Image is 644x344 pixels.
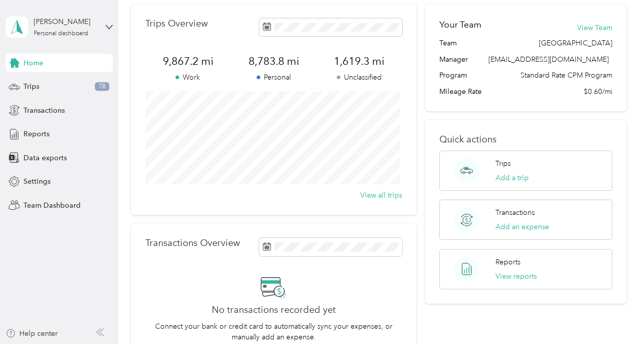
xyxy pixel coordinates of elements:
p: Work [145,72,231,83]
span: [GEOGRAPHIC_DATA] [539,38,612,48]
span: Data exports [23,153,67,163]
span: Transactions [23,105,65,116]
span: Trips [23,81,39,92]
p: Reports [496,257,521,267]
p: Personal [231,72,316,83]
p: Connect your bank or credit card to automatically sync your expenses, or manually add an expense. [145,321,402,342]
span: Mileage Rate [439,86,482,97]
p: Transactions Overview [145,238,240,249]
div: [PERSON_NAME] [34,16,97,27]
p: Transactions [496,207,535,218]
button: View Team [577,22,612,33]
p: Unclassified [316,72,402,83]
button: View all trips [360,190,402,201]
p: Quick actions [439,134,612,145]
button: Help center [6,328,58,339]
span: $0.60/mi [584,86,612,97]
span: [EMAIL_ADDRESS][DOMAIN_NAME] [488,55,609,64]
span: Settings [23,176,51,187]
button: View reports [496,271,537,282]
p: Trips [496,158,511,169]
button: Add a trip [496,173,529,183]
span: 78 [95,82,109,91]
iframe: Everlance-gr Chat Button Frame [587,287,644,344]
span: 8,783.8 mi [231,54,316,68]
span: Home [23,58,43,68]
span: Standard Rate CPM Program [521,70,612,81]
h2: Your Team [439,18,481,31]
span: Manager [439,54,468,65]
span: Team Dashboard [23,200,81,211]
span: 1,619.3 mi [316,54,402,68]
span: 9,867.2 mi [145,54,231,68]
p: Trips Overview [145,18,208,29]
span: Team [439,38,457,48]
div: Personal dashboard [34,31,88,37]
span: Program [439,70,467,81]
button: Add an expense [496,222,549,232]
h2: No transactions recorded yet [212,305,336,315]
span: Reports [23,129,49,139]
